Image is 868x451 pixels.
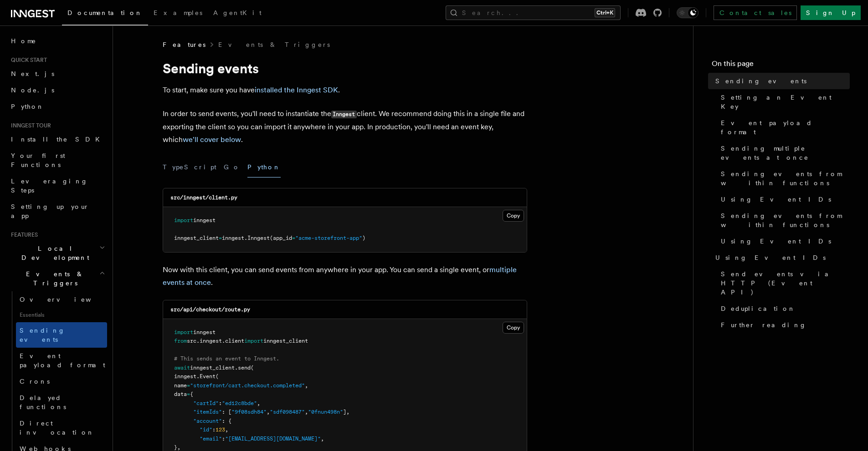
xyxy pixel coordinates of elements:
[503,322,524,334] button: Copy
[193,400,219,406] span: "cartId"
[163,40,205,49] span: Features
[218,40,330,49] a: Events & Triggers
[270,409,305,415] span: "sdf098487"
[247,235,270,241] span: Inngest
[11,86,54,94] span: Node.js
[224,157,240,177] button: Go
[308,409,343,415] span: "0fnun498n"
[219,400,222,406] span: :
[163,107,527,146] p: In order to send events, you'll need to instantiate the client. We recommend doing this in a sing...
[721,93,850,111] span: Setting an Event Key
[190,391,193,397] span: {
[196,338,200,344] span: .
[193,418,222,424] span: "account"
[163,84,527,96] p: To start, make sure you have .
[257,400,260,406] span: ,
[16,348,107,373] a: Event payload format
[267,409,270,415] span: ,
[721,195,831,204] span: Using Event IDs
[20,352,105,369] span: Event payload format
[16,291,107,308] a: Overview
[163,60,527,76] h1: Sending events
[174,338,187,344] span: from
[292,235,295,241] span: =
[677,7,699,18] button: Toggle dark mode
[715,76,806,86] span: Sending events
[7,198,107,224] a: Setting up your app
[183,135,241,144] a: we'll cover below
[717,317,850,333] a: Further reading
[11,70,54,77] span: Next.js
[7,173,107,198] a: Leveraging Steps
[11,203,89,219] span: Setting up your app
[715,253,826,262] span: Using Event IDs
[193,329,216,335] span: inngest
[154,9,202,16] span: Examples
[446,5,621,20] button: Search...Ctrl+K
[11,177,88,194] span: Leveraging Steps
[721,304,796,313] span: Deduplication
[7,98,107,115] a: Python
[225,426,228,433] span: ,
[225,338,244,344] span: client
[187,382,190,389] span: =
[187,338,196,344] span: src
[7,56,47,64] span: Quick start
[190,382,305,389] span: "storefront/cart.checkout.completed"
[331,111,357,118] code: Inngest
[717,89,850,115] a: Setting an Event Key
[251,365,254,371] span: (
[67,9,143,16] span: Documentation
[174,355,279,362] span: # This sends an event to Inngest.
[343,409,349,415] span: ],
[11,152,65,168] span: Your first Functions
[163,265,517,287] a: multiple events at once
[20,394,66,410] span: Delayed functions
[7,82,107,98] a: Node.js
[717,191,850,208] a: Using Event IDs
[174,365,190,371] span: await
[721,169,850,187] span: Sending events from within functions
[7,122,51,129] span: Inngest tour
[7,131,107,147] a: Install the SDK
[717,266,850,300] a: Send events via HTTP (Event API)
[717,166,850,191] a: Sending events from within functions
[255,86,338,94] a: installed the Inngest SDK
[222,418,231,424] span: : {
[362,235,365,241] span: )
[721,269,850,297] span: Send events via HTTP (Event API)
[163,157,216,177] button: TypeScript
[595,8,615,17] kbd: Ctrl+K
[170,306,250,313] code: src/api/checkout/route.py
[295,235,362,241] span: "acme-storefront-app"
[7,240,107,266] button: Local Development
[62,3,148,25] a: Documentation
[174,373,200,380] span: inngest.
[213,9,262,16] span: AgentKit
[717,208,850,233] a: Sending events from within functions
[16,322,107,348] a: Sending events
[11,103,44,110] span: Python
[187,391,190,397] span: =
[721,320,806,329] span: Further reading
[721,237,831,246] span: Using Event IDs
[305,382,308,389] span: ,
[244,235,247,241] span: .
[7,66,107,82] a: Next.js
[721,211,850,229] span: Sending events from within functions
[16,373,107,390] a: Crons
[7,244,99,262] span: Local Development
[174,217,193,223] span: import
[717,300,850,317] a: Deduplication
[174,235,219,241] span: inngest_client
[503,210,524,222] button: Copy
[193,217,216,223] span: inngest
[174,382,187,389] span: name
[263,338,308,344] span: inngest_client
[222,235,244,241] span: inngest
[174,329,193,335] span: import
[801,5,861,20] a: Sign Up
[712,73,850,89] a: Sending events
[222,436,225,442] span: :
[200,373,216,380] span: Event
